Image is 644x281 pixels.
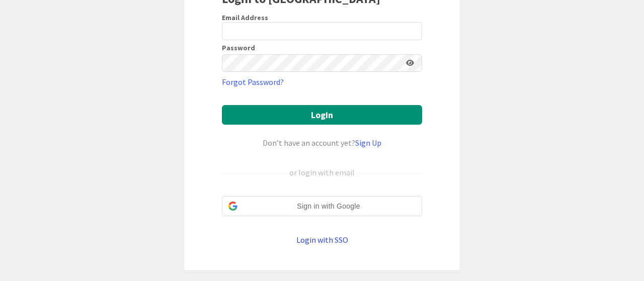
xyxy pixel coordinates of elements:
[222,137,422,149] div: Don’t have an account yet?
[222,196,422,216] div: Sign in with Google
[222,44,255,51] label: Password
[222,105,422,125] button: Login
[296,235,348,245] a: Login with SSO
[355,138,381,148] a: Sign Up
[287,166,357,178] div: or login with email
[242,201,416,212] span: Sign in with Google
[222,13,268,22] label: Email Address
[222,76,284,88] a: Forgot Password?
